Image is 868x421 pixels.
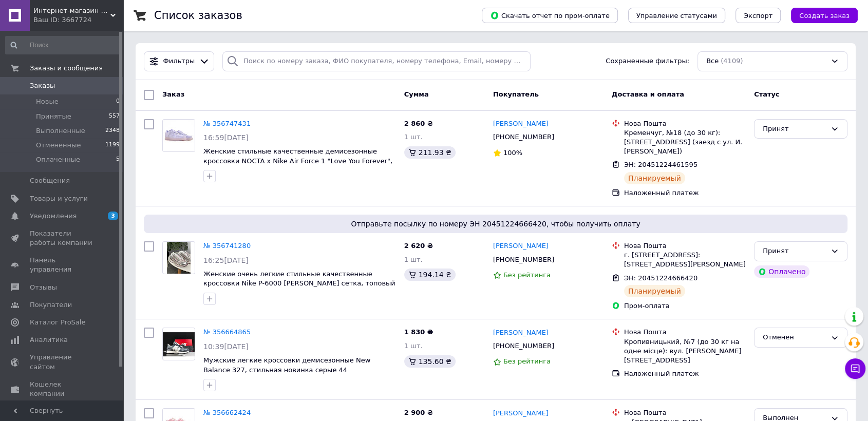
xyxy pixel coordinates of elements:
[624,328,746,337] div: Нова Пошта
[624,241,746,251] div: Нова Пошта
[203,242,251,250] a: № 356741280
[36,126,85,136] span: Выполненные
[503,149,522,157] span: 100%
[781,11,858,19] a: Создать заказ
[763,332,826,343] div: Отменен
[624,369,746,378] div: Наложенный платеж
[404,242,433,250] span: 2 620 ₴
[36,141,81,150] span: Отмененные
[105,126,120,136] span: 2348
[222,51,531,71] input: Поиск по номеру заказа, ФИО покупателя, номеру телефона, Email, номеру накладной
[148,219,843,229] span: Отправьте посылку по номеру ЭН 20451224666420, чтобы получить оплату
[624,337,746,366] div: Кропивницький, №7 (до 30 кг на одне місце): вул. [PERSON_NAME][STREET_ADDRESS]
[162,241,195,274] a: Фото товару
[404,355,456,368] div: 135.60 ₴
[30,194,88,203] span: Товары и услуги
[30,318,85,327] span: Каталог ProSale
[612,90,684,98] span: Доставка и оплата
[30,229,95,247] span: Показатели работы компании
[493,328,549,338] a: [PERSON_NAME]
[404,133,423,141] span: 1 шт.
[404,90,429,98] span: Сумма
[624,285,685,297] div: Планируемый
[624,408,746,417] div: Нова Пошта
[36,155,80,164] span: Оплаченные
[404,120,433,127] span: 2 860 ₴
[624,128,746,157] div: Кременчуг, №18 (до 30 кг): [STREET_ADDRESS] (заезд с ул. И. [PERSON_NAME])
[493,241,549,251] a: [PERSON_NAME]
[154,9,242,22] h1: Список заказов
[30,64,103,73] span: Заказы и сообщения
[203,328,251,336] a: № 356664865
[203,256,249,264] span: 16:25[DATE]
[5,36,121,54] input: Поиск
[162,119,195,152] a: Фото товару
[30,353,95,371] span: Управление сайтом
[404,328,433,336] span: 1 830 ₴
[754,90,780,98] span: Статус
[30,212,77,221] span: Уведомления
[503,271,551,279] span: Без рейтинга
[493,119,549,129] a: [PERSON_NAME]
[162,90,184,98] span: Заказ
[30,256,95,274] span: Панель управления
[30,300,72,310] span: Покупатели
[763,246,826,257] div: Принят
[628,8,725,23] button: Управление статусами
[30,81,55,90] span: Заказы
[490,11,610,20] span: Скачать отчет по пром-оплате
[404,269,456,281] div: 194.14 ₴
[116,155,120,164] span: 5
[754,265,809,278] div: Оплачено
[763,124,826,135] div: Принят
[503,357,551,365] span: Без рейтинга
[491,253,556,266] div: [PHONE_NUMBER]
[116,97,120,106] span: 0
[493,409,549,418] a: [PERSON_NAME]
[109,112,120,121] span: 557
[203,133,249,142] span: 16:59[DATE]
[163,56,195,66] span: Фильтры
[163,120,195,151] img: Фото товару
[735,8,781,23] button: Экспорт
[30,335,68,345] span: Аналитика
[624,188,746,198] div: Наложенный платеж
[167,242,191,274] img: Фото товару
[799,12,850,20] span: Создать заказ
[624,274,697,282] span: ЭН: 20451224666420
[203,270,395,297] a: Женские очень легкие стильные качественные кроссовки Nike P-6000 [PERSON_NAME] сетка, топовый цве...
[203,409,251,416] a: № 356662424
[491,130,556,144] div: [PHONE_NUMBER]
[203,147,392,174] a: Женские стильные качественные демисезонные кроссовки NOCTA x Nike Air Force 1 "Love You Forever",...
[721,57,743,65] span: (4109)
[404,342,423,350] span: 1 шт.
[203,120,251,127] a: № 356747431
[636,12,717,20] span: Управление статусами
[36,97,59,106] span: Новые
[203,342,249,351] span: 10:39[DATE]
[482,8,618,23] button: Скачать отчет по пром-оплате
[791,8,858,23] button: Создать заказ
[30,176,70,185] span: Сообщения
[404,256,423,263] span: 1 шт.
[624,119,746,128] div: Нова Пошта
[105,141,120,150] span: 1199
[493,90,539,98] span: Покупатель
[744,12,772,20] span: Экспорт
[606,56,689,66] span: Сохраненные фильтры:
[33,15,123,25] div: Ваш ID: 3667724
[30,283,57,292] span: Отзывы
[624,301,746,311] div: Пром-оплата
[36,112,71,121] span: Принятые
[30,380,95,398] span: Кошелек компании
[624,251,746,269] div: г. [STREET_ADDRESS]: [STREET_ADDRESS][PERSON_NAME]
[162,328,195,360] a: Фото товару
[404,146,456,159] div: 211.93 ₴
[706,56,719,66] span: Все
[404,409,433,416] span: 2 900 ₴
[624,172,685,184] div: Планируемый
[203,356,370,374] a: Мужские легкие кроссовки демисезонные New Balance 327, стильная новинка серые 44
